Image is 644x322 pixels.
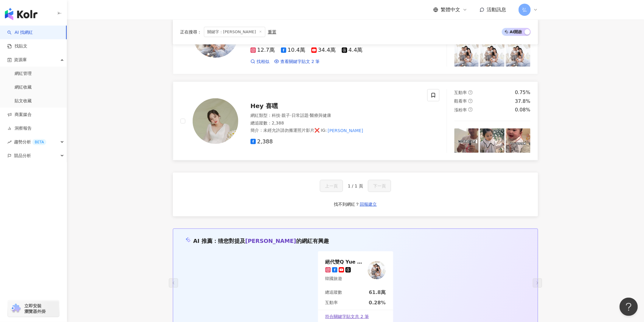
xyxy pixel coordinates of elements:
[369,289,386,296] div: 61.8萬
[7,112,32,118] a: 商案媒合
[173,82,538,160] a: KOL AvatarHey 喜嘿網紅類型：科技·親子·日常話題·醫療與健康總追蹤數：2,388簡介：未經允許請勿搬運照片影片❌ IG:[PERSON_NAME]2,388互動率question-...
[250,138,273,145] span: 2,388
[180,30,201,34] span: 正在搜尋 ：
[15,98,32,104] a: 貼文收藏
[441,6,460,13] span: 繁體中文
[325,276,365,282] div: 韓國旅遊
[14,53,27,67] span: 資源庫
[480,42,505,67] img: post-image
[506,128,530,153] img: post-image
[282,113,290,118] span: 親子
[359,199,377,209] button: 回報建立
[515,98,530,105] div: 37.8%
[7,125,32,131] a: 洞察報告
[263,128,327,133] span: 未經允許請勿搬運照片影片❌ IG:
[348,184,363,188] span: 1 / 1 頁
[10,304,22,313] img: chrome extension
[272,113,280,118] span: 科技
[193,98,238,144] img: KOL Avatar
[311,47,336,53] span: 34.4萬
[8,300,59,317] a: chrome extension立即安裝 瀏覽器外掛
[506,42,530,67] img: post-image
[290,113,291,118] span: ·
[325,259,365,265] div: 絕代雙Q Yue and Wei
[280,59,320,65] span: 查看關鍵字貼文 2 筆
[487,7,506,12] span: 活動訊息
[342,47,363,53] span: 4.4萬
[5,8,37,20] img: logo
[7,43,27,49] a: 找貼文
[369,299,386,306] div: 0.28%
[454,42,479,67] img: post-image
[32,139,46,145] div: BETA
[250,113,420,119] div: 網紅類型 ：
[7,140,12,144] span: rise
[454,128,479,153] img: post-image
[515,107,530,113] div: 0.08%
[257,59,269,65] span: 找相似
[468,99,473,103] span: question-circle
[454,107,467,112] span: 漲粉率
[193,237,329,245] div: AI 推薦 ：
[454,90,467,95] span: 互動率
[15,71,32,77] a: 網紅管理
[325,314,369,320] span: 符合關鍵字貼文共 2 筆
[454,99,467,103] span: 觀看率
[620,298,638,316] iframe: Help Scout Beacon - Open
[320,180,343,192] button: 上一頁
[250,102,278,110] span: Hey 喜嘿
[480,128,505,153] img: post-image
[250,59,269,65] a: 找相似
[468,90,473,95] span: question-circle
[14,149,31,163] span: 競品分析
[250,120,420,126] div: 總追蹤數 ： 2,388
[325,300,338,306] div: 互動率
[368,180,391,192] button: 下一頁
[268,30,276,34] div: 重置
[274,59,320,65] a: 查看關鍵字貼文 2 筆
[204,27,265,37] span: 關鍵字：[PERSON_NAME]
[468,107,473,112] span: question-circle
[334,201,359,208] div: 找不到網紅？
[245,238,296,244] span: [PERSON_NAME]
[24,303,46,314] span: 立即安裝 瀏覽器外掛
[360,202,377,207] span: 回報建立
[14,135,46,149] span: 趨勢分析
[515,89,530,96] div: 0.75%
[327,127,364,134] mark: [PERSON_NAME]
[280,113,282,118] span: ·
[523,6,527,13] span: 弘
[368,261,386,279] img: KOL Avatar
[7,30,33,36] a: searchAI 找網紅
[281,47,305,53] span: 10.4萬
[250,47,275,53] span: 12.7萬
[218,238,329,244] span: 猜您對提及 的網紅有興趣
[292,113,309,118] span: 日常話題
[310,113,331,118] span: 醫療與健康
[15,84,32,90] a: 網紅收藏
[309,113,310,118] span: ·
[325,289,342,296] div: 總追蹤數
[250,127,364,134] span: 簡介 ：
